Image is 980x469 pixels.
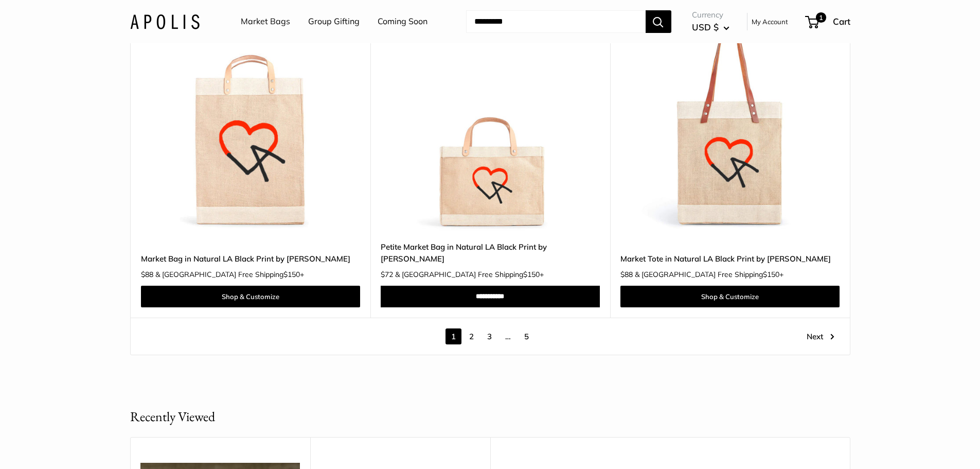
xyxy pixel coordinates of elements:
[815,12,826,23] span: 1
[763,270,779,279] span: $150
[692,19,729,36] button: USD $
[807,328,834,344] a: Next
[692,22,719,32] span: USD $
[378,14,427,29] a: Coming Soon
[446,328,461,344] span: 1
[283,270,300,279] span: $150
[519,328,534,344] a: 5
[692,8,729,22] span: Currency
[464,328,479,344] a: 2
[620,11,840,231] a: description_Limited Edition collaboration with Geoff McFetridgedescription_All proceeds support L...
[620,253,840,265] a: Market Tote in Natural LA Black Print by [PERSON_NAME]
[806,13,850,30] a: 1 Cart
[141,253,360,265] a: Market Bag in Natural LA Black Print by [PERSON_NAME]
[130,407,215,427] h2: Recently Viewed
[500,328,516,344] span: …
[308,14,360,29] a: Group Gifting
[523,270,540,279] span: $150
[833,16,850,27] span: Cart
[620,270,633,279] span: $88
[466,10,646,33] input: Search...
[141,270,153,279] span: $88
[381,11,600,231] img: description_Limited Edition collaboration with Geoff McFetridge
[381,241,600,265] a: Petite Market Bag in Natural LA Black Print by [PERSON_NAME]
[155,271,304,278] span: & [GEOGRAPHIC_DATA] Free Shipping +
[381,11,600,231] a: description_Limited Edition collaboration with Geoff McFetridgedescription_Super soft and durable...
[381,270,393,279] span: $72
[141,286,360,307] a: Shop & Customize
[395,271,544,278] span: & [GEOGRAPHIC_DATA] Free Shipping +
[141,11,360,231] img: description_Limited Edition collaboration with Geoff McFetridge
[482,328,497,344] a: 3
[130,14,200,29] img: Apolis
[620,286,840,307] a: Shop & Customize
[646,10,671,33] button: Search
[752,15,788,28] a: My Account
[635,271,783,278] span: & [GEOGRAPHIC_DATA] Free Shipping +
[241,14,290,29] a: Market Bags
[141,11,360,231] a: description_Limited Edition collaboration with Geoff McFetridgedescription_All proceeds support L...
[620,11,840,231] img: description_Limited Edition collaboration with Geoff McFetridge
